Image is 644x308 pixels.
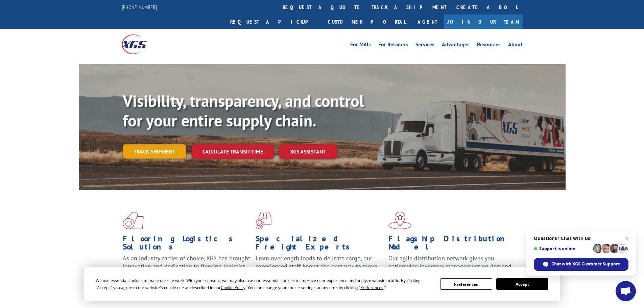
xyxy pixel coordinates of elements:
[388,254,513,270] span: Our agile distribution network gives you nationwide inventory management on demand.
[623,234,631,242] span: Close chat
[221,285,245,290] span: Cookie Policy
[440,278,492,290] button: Preferences
[123,235,251,254] h1: Flooring Logistics Solutions
[378,42,408,49] a: For Retailers
[279,144,337,159] a: XGS ASSISTANT
[123,254,250,278] span: As an industry carrier of choice, XGS has brought innovation and dedication to flooring logistics...
[415,42,434,49] a: Services
[442,42,470,49] a: Advantages
[496,278,548,290] button: Accept
[323,15,411,29] a: Customer Portal
[534,258,628,271] div: Chat with XGS Customer Support
[192,144,274,159] a: Calculate transit time
[96,277,432,291] div: We use essential cookies to make our site work. With your consent, we may also use non-essential ...
[360,285,383,290] span: Preferences
[508,42,523,49] a: About
[534,246,591,251] span: Support is online
[411,15,444,29] a: Agent
[350,42,371,49] a: For Mills
[123,90,364,131] b: Visibility, transparency, and control for your entire supply chain.
[444,15,523,29] a: Join Our Team
[551,261,620,267] span: Chat with XGS Customer Support
[123,144,186,159] a: Track shipment
[84,267,560,301] div: Cookie Consent Prompt
[616,281,636,301] div: Open chat
[256,235,383,254] h1: Specialized Freight Experts
[534,236,628,241] span: Questions? Chat with us!
[256,254,383,284] p: From overlength loads to delicate cargo, our experienced staff knows the best way to move your fr...
[477,42,501,49] a: Resources
[256,212,271,229] img: xgs-icon-focused-on-flooring-red
[388,235,516,254] h1: Flagship Distribution Model
[388,212,412,229] img: xgs-icon-flagship-distribution-model-red
[123,212,144,229] img: xgs-icon-total-supply-chain-intelligence-red
[122,4,157,10] a: [PHONE_NUMBER]
[225,15,323,29] a: Request a pickup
